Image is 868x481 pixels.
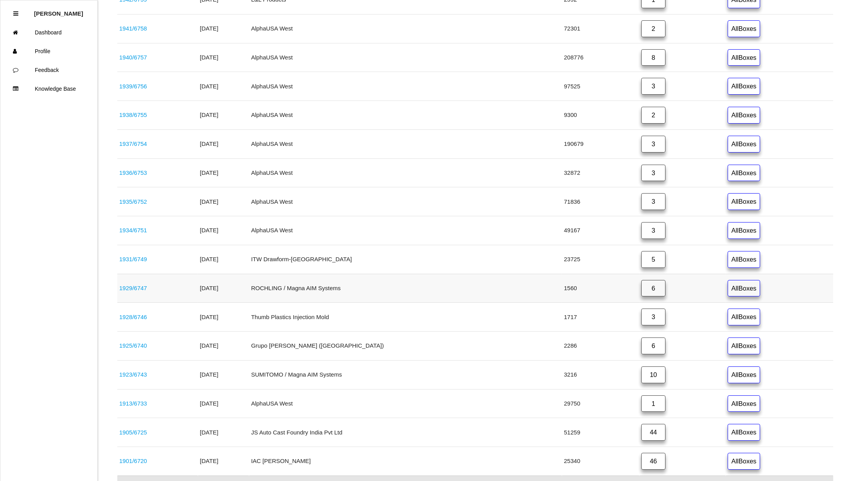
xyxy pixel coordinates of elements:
[249,216,562,245] td: AlphaUSA West
[728,309,760,325] a: AllBoxes
[119,342,147,349] a: 1925/6740
[249,389,562,418] td: AlphaUSA West
[198,389,249,418] td: [DATE]
[249,274,562,303] td: ROCHLING / Magna AIM Systems
[198,274,249,303] td: [DATE]
[119,25,147,32] a: 1941/6758
[641,337,665,354] a: 6
[641,251,665,268] a: 5
[119,429,147,436] a: 1905/6725
[562,14,639,43] td: 72301
[641,366,665,383] a: 10
[641,280,665,297] a: 6
[562,43,639,72] td: 208776
[249,101,562,130] td: AlphaUSA West
[198,418,249,447] td: [DATE]
[249,418,562,447] td: JS Auto Cast Foundry India Pvt Ltd
[249,447,562,476] td: IAC [PERSON_NAME]
[728,165,760,181] a: AllBoxes
[0,42,97,61] a: Profile
[249,43,562,72] td: AlphaUSA West
[641,20,665,37] a: 2
[728,78,760,95] a: AllBoxes
[641,222,665,239] a: 3
[249,360,562,389] td: SUMITOMO / Magna AIM Systems
[728,280,760,297] a: AllBoxes
[0,23,97,42] a: Dashboard
[641,49,665,66] a: 8
[728,337,760,354] a: AllBoxes
[119,227,147,233] a: 1934/6751
[249,72,562,101] td: AlphaUSA West
[728,20,760,37] a: AllBoxes
[562,303,639,332] td: 1717
[249,303,562,332] td: Thumb Plastics Injection Mold
[119,400,147,407] a: 1913/6733
[728,453,760,470] a: AllBoxes
[198,303,249,332] td: [DATE]
[728,49,760,66] a: AllBoxes
[119,458,147,464] a: 1901/6720
[562,158,639,187] td: 32872
[119,111,147,118] a: 1938/6755
[198,43,249,72] td: [DATE]
[119,256,147,262] a: 1931/6749
[198,72,249,101] td: [DATE]
[562,332,639,361] td: 2286
[641,395,665,412] a: 1
[198,187,249,216] td: [DATE]
[562,447,639,476] td: 25340
[728,424,760,441] a: AllBoxes
[728,222,760,239] a: AllBoxes
[198,245,249,274] td: [DATE]
[119,54,147,61] a: 1940/6757
[562,418,639,447] td: 51259
[249,129,562,158] td: AlphaUSA West
[562,216,639,245] td: 49167
[198,101,249,130] td: [DATE]
[198,216,249,245] td: [DATE]
[641,136,665,153] a: 3
[249,187,562,216] td: AlphaUSA West
[562,389,639,418] td: 29750
[562,245,639,274] td: 23725
[13,4,18,23] div: Close
[249,245,562,274] td: ITW Drawform-[GEOGRAPHIC_DATA]
[198,447,249,476] td: [DATE]
[641,107,665,124] a: 2
[728,193,760,210] a: AllBoxes
[641,193,665,210] a: 3
[119,285,147,291] a: 1929/6747
[641,453,665,470] a: 46
[641,165,665,181] a: 3
[728,107,760,124] a: AllBoxes
[562,101,639,130] td: 9300
[249,158,562,187] td: AlphaUSA West
[249,14,562,43] td: AlphaUSA West
[728,366,760,383] a: AllBoxes
[119,371,147,378] a: 1923/6743
[119,169,147,176] a: 1936/6753
[641,309,665,325] a: 3
[562,72,639,101] td: 97525
[562,274,639,303] td: 1560
[198,14,249,43] td: [DATE]
[641,424,665,441] a: 44
[198,129,249,158] td: [DATE]
[562,360,639,389] td: 3216
[34,4,83,17] p: Diana Harris
[0,79,97,98] a: Knowledge Base
[119,140,147,147] a: 1937/6754
[0,61,97,79] a: Feedback
[198,332,249,361] td: [DATE]
[728,136,760,153] a: AllBoxes
[198,360,249,389] td: [DATE]
[198,158,249,187] td: [DATE]
[249,332,562,361] td: Grupo [PERSON_NAME] ([GEOGRAPHIC_DATA])
[562,187,639,216] td: 71836
[641,78,665,95] a: 3
[562,129,639,158] td: 190679
[119,314,147,320] a: 1928/6746
[728,251,760,268] a: AllBoxes
[119,198,147,205] a: 1935/6752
